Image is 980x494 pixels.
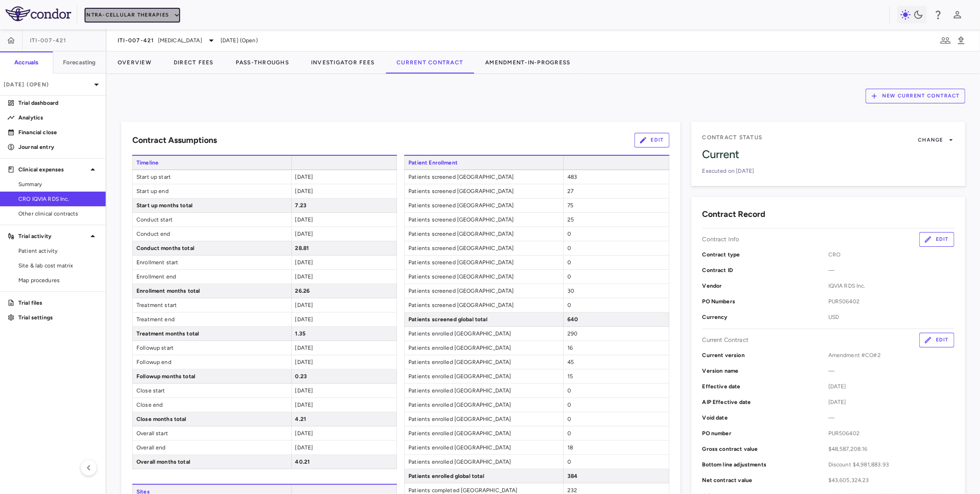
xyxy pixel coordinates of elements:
[567,231,571,237] span: 0
[133,369,291,383] span: Followup months total
[295,416,306,422] span: 4.21
[295,345,313,351] span: [DATE]
[6,6,71,21] img: logo-full-SnFGN8VE.png
[295,188,313,194] span: [DATE]
[133,426,291,440] span: Overall start
[828,367,954,375] span: —
[702,414,828,422] p: Void date
[14,58,38,67] h6: Accruals
[132,156,291,170] span: Timeline
[18,232,87,240] p: Trial activity
[702,266,828,274] p: Contract ID
[18,165,87,174] p: Clinical expenses
[828,313,954,321] span: USD
[118,37,154,44] span: ITI-007-421
[18,180,98,188] span: Summary
[133,184,291,198] span: Start up end
[828,414,954,422] span: —
[18,313,98,322] p: Trial settings
[567,373,573,380] span: 15
[634,133,669,148] button: Edit
[567,302,571,308] span: 0
[702,351,828,359] p: Current version
[133,455,291,469] span: Overall months total
[918,133,954,148] button: Change
[405,170,563,184] span: Patients screened [GEOGRAPHIC_DATA]
[702,167,954,175] div: Executed on [DATE]
[828,398,954,406] span: [DATE]
[828,460,954,469] div: Discount $4,981,883.93
[702,297,828,306] p: PO Numbers
[567,245,571,251] span: 0
[133,270,291,284] span: Enrollment end
[405,298,563,312] span: Patients screened [GEOGRAPHIC_DATA]
[85,8,180,23] button: Intra-Cellular Therapies
[295,174,313,180] span: [DATE]
[405,341,563,355] span: Patients enrolled [GEOGRAPHIC_DATA]
[405,327,563,341] span: Patients enrolled [GEOGRAPHIC_DATA]
[567,316,578,323] span: 640
[18,247,98,255] span: Patient activity
[828,429,954,437] span: PUR506402
[405,227,563,241] span: Patients screened [GEOGRAPHIC_DATA]
[702,313,828,321] p: Currency
[567,216,574,223] span: 25
[158,36,202,45] span: [MEDICAL_DATA]
[702,429,828,437] p: PO number
[405,384,563,397] span: Patients enrolled [GEOGRAPHIC_DATA]
[107,51,163,74] button: Overview
[405,355,563,369] span: Patients enrolled [GEOGRAPHIC_DATA]
[225,51,300,74] button: Pass-Throughs
[405,469,563,483] span: Patients enrolled global total
[18,276,98,284] span: Map procedures
[405,412,563,426] span: Patients enrolled [GEOGRAPHIC_DATA]
[133,384,291,397] span: Close start
[133,312,291,326] span: Treatment end
[18,261,98,270] span: Site & lab cost matrix
[18,128,98,136] p: Financial close
[133,170,291,184] span: Start up start
[405,199,563,212] span: Patients screened [GEOGRAPHIC_DATA]
[702,208,766,221] h6: Contract Record
[405,184,563,198] span: Patients screened [GEOGRAPHIC_DATA]
[133,213,291,227] span: Conduct start
[405,241,563,255] span: Patients screened [GEOGRAPHIC_DATA]
[702,235,740,244] p: Contract Info
[405,256,563,269] span: Patients screened [GEOGRAPHIC_DATA]
[295,444,313,451] span: [DATE]
[295,216,313,223] span: [DATE]
[702,382,828,391] p: Effective date
[567,259,571,266] span: 0
[18,114,98,122] p: Analytics
[405,426,563,440] span: Patients enrolled [GEOGRAPHIC_DATA]
[63,58,96,67] h6: Forecasting
[295,302,313,308] span: [DATE]
[133,199,291,212] span: Start up months total
[828,282,954,290] span: IQVIA RDS Inc.
[702,134,763,141] span: Contract Status
[295,316,313,323] span: [DATE]
[18,195,98,203] span: CRO IQVIA RDS Inc.
[295,245,309,251] span: 28.81
[405,369,563,383] span: Patients enrolled [GEOGRAPHIC_DATA]
[567,402,571,408] span: 0
[295,430,313,437] span: [DATE]
[828,297,954,306] span: PUR506402
[567,459,571,465] span: 0
[567,387,571,394] span: 0
[221,36,258,45] span: [DATE] (Open)
[295,402,313,408] span: [DATE]
[702,250,828,259] p: Contract type
[405,284,563,298] span: Patients screened [GEOGRAPHIC_DATA]
[133,327,291,341] span: Treatment months total
[405,455,563,469] span: Patients enrolled [GEOGRAPHIC_DATA]
[30,37,67,44] span: ITI-007-421
[828,382,954,391] span: [DATE]
[295,459,310,465] span: 40.21
[404,156,563,170] span: Patient Enrollment
[295,259,313,266] span: [DATE]
[567,188,573,194] span: 27
[567,359,574,365] span: 45
[295,330,306,337] span: 1.35
[295,273,313,280] span: [DATE]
